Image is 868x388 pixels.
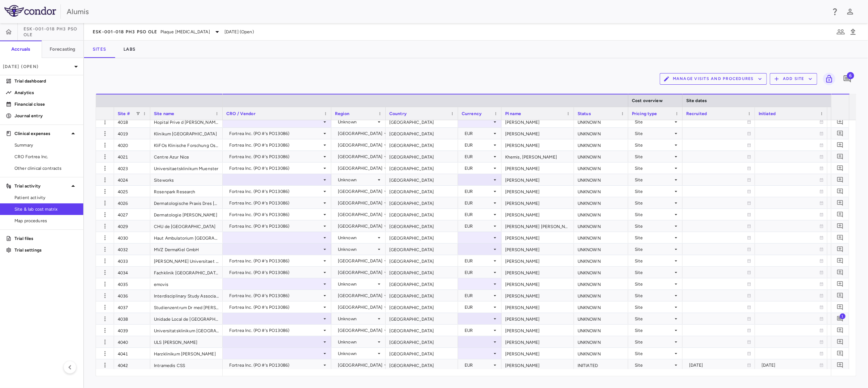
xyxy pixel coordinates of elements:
div: 4019 [114,128,150,139]
div: Unknown [338,313,376,325]
div: Fortrea Inc. (PO #'s PO13086) [229,128,322,139]
div: [PERSON_NAME] [502,197,574,208]
div: Site [635,209,673,220]
svg: Add comment [837,362,844,368]
button: Manage Visits and Procedures [660,73,767,85]
div: [PERSON_NAME] [502,244,574,255]
div: [PERSON_NAME] [502,359,574,371]
p: Journal entry [14,113,77,119]
button: Add comment [841,73,854,85]
div: [GEOGRAPHIC_DATA] [338,359,383,371]
div: Site [635,255,673,267]
span: Plaque [MEDICAL_DATA] [160,29,210,35]
svg: Add comment [837,292,844,299]
div: UNKNOWN [574,278,628,290]
div: Site [635,301,673,313]
div: [GEOGRAPHIC_DATA] [338,267,383,278]
div: Site [635,197,673,209]
div: [GEOGRAPHIC_DATA] [386,232,458,243]
button: Add comment [835,117,845,127]
div: [PERSON_NAME] [502,174,574,185]
div: Harzklinikum [PERSON_NAME] [150,348,223,359]
svg: Add comment [837,350,844,357]
div: [GEOGRAPHIC_DATA] [338,301,383,313]
div: Fortrea Inc. (PO #'s PO13086) [229,186,322,197]
div: [PERSON_NAME] [502,232,574,243]
button: Add Site [770,73,817,85]
div: Site [635,163,673,174]
svg: Add comment [837,234,844,241]
div: Universitatsklinikum [GEOGRAPHIC_DATA] [150,325,223,336]
div: Site [635,267,673,278]
span: Other clinical contracts [14,165,77,172]
div: UNKNOWN [574,163,628,174]
div: [GEOGRAPHIC_DATA] [338,209,383,220]
div: [GEOGRAPHIC_DATA] [386,116,458,127]
div: Unknown [338,174,376,186]
div: EUR [465,209,492,220]
span: CRO / Vendor [226,111,256,116]
span: Summary [14,142,77,148]
div: UNKNOWN [574,139,628,151]
div: EUR [465,267,492,278]
div: Universitaetsklinikum Muenster [150,163,223,174]
svg: Add comment [837,269,844,276]
div: 4027 [114,209,150,220]
div: 4018 [114,116,150,127]
div: 4036 [114,290,150,301]
div: Fortrea Inc. (PO #'s PO13086) [229,197,322,209]
div: 4020 [114,139,150,151]
div: Fortrea Inc. (PO #'s PO13086) [229,139,322,151]
div: EUR [465,163,492,174]
div: 4033 [114,255,150,266]
div: [PERSON_NAME] [502,209,574,220]
svg: Add comment [843,75,852,83]
div: Site [635,174,673,186]
svg: Add comment [837,327,844,334]
svg: Add comment [837,142,844,148]
div: 4042 [114,359,150,371]
div: Site [635,232,673,244]
div: [PERSON_NAME] [502,278,574,290]
div: Studienzentrum Dr med [PERSON_NAME] [150,301,223,313]
div: UNKNOWN [574,128,628,139]
img: logo-full-SnFGN8VE.png [4,5,56,17]
div: CHU de [GEOGRAPHIC_DATA] [150,220,223,232]
button: Add comment [835,349,845,358]
span: Site name [154,111,174,116]
svg: Add comment [837,118,844,125]
div: EUR [465,301,492,313]
div: 4029 [114,220,150,232]
div: [GEOGRAPHIC_DATA] [386,186,458,197]
svg: Add comment [837,199,844,206]
span: You do not have permission to lock or unlock grids [820,73,835,85]
div: [PERSON_NAME] [502,348,574,359]
h6: Accruals [11,46,30,52]
span: Recruited [686,111,707,116]
div: 4032 [114,244,150,255]
div: 4021 [114,151,150,162]
p: Trial dashboard [14,78,77,84]
div: [PERSON_NAME] [502,128,574,139]
svg: Add comment [837,338,844,345]
span: Site & lab cost matrix [14,206,77,212]
div: INITIATED [574,359,628,371]
div: Fachklinik [GEOGRAPHIC_DATA] [150,267,223,278]
div: [GEOGRAPHIC_DATA] [338,139,383,151]
div: EUR [465,325,492,336]
div: EUR [465,359,492,371]
button: Add comment [835,279,845,289]
div: EUR [465,186,492,197]
button: Add comment [835,140,845,150]
div: [GEOGRAPHIC_DATA] [338,290,383,301]
div: Siteworks [150,174,223,185]
svg: Add comment [837,315,844,322]
span: Currency [462,111,482,116]
svg: Add comment [837,211,844,218]
div: Rosenpark Research [150,186,223,197]
div: [PERSON_NAME] [502,116,574,127]
span: Site dates [686,98,707,103]
span: Status [578,111,591,116]
div: UNKNOWN [574,325,628,336]
h6: Forecasting [50,46,76,52]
